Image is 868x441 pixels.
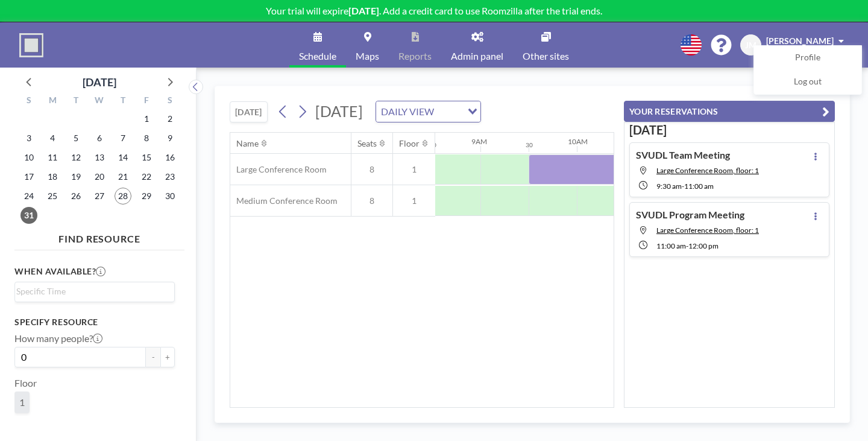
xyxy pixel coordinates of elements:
h3: Specify resource [14,317,175,328]
span: Saturday, August 9, 2025 [162,130,178,147]
span: Medium Conference Room [230,195,338,206]
a: Log out [754,70,861,94]
h4: FIND RESOURCE [14,228,184,245]
span: Sunday, August 3, 2025 [20,130,37,147]
span: 1 [393,164,435,175]
span: - [682,182,684,191]
div: [DATE] [83,74,116,90]
button: YOUR RESERVATIONS [624,101,835,122]
span: Sunday, August 10, 2025 [20,149,37,166]
span: Sunday, August 24, 2025 [20,188,37,205]
button: - [146,347,160,367]
span: Tuesday, August 5, 2025 [68,130,84,147]
span: Wednesday, August 13, 2025 [91,149,108,166]
a: Profile [754,46,861,70]
div: 10AM [568,137,588,146]
span: Thursday, August 14, 2025 [115,149,131,166]
span: Log out [794,76,822,88]
div: 30 [526,141,533,149]
span: Sunday, August 17, 2025 [20,168,37,185]
h4: SVUDL Program Meeting [636,209,744,221]
span: - [686,241,688,250]
span: Saturday, August 30, 2025 [162,188,178,205]
span: Saturday, August 16, 2025 [162,149,178,166]
span: Maps [356,51,379,61]
span: Tuesday, August 19, 2025 [68,168,84,185]
span: Thursday, August 21, 2025 [115,168,131,185]
span: Monday, August 18, 2025 [44,168,61,185]
a: Schedule [289,22,346,68]
span: Other sites [523,51,569,61]
span: Large Conference Room [230,164,327,175]
span: 8 [351,164,392,175]
a: Maps [346,22,389,68]
span: [PERSON_NAME] [766,36,834,46]
span: Friday, August 15, 2025 [138,149,155,166]
h3: [DATE] [629,122,829,138]
label: How many people? [14,332,102,344]
span: 11:00 AM [656,241,686,250]
span: 11:00 AM [684,182,714,191]
span: Monday, August 11, 2025 [44,149,61,166]
span: Thursday, August 7, 2025 [115,130,131,147]
a: Admin panel [441,22,513,68]
input: Search for option [438,104,461,119]
span: Saturday, August 23, 2025 [162,168,178,185]
span: Friday, August 29, 2025 [138,188,155,205]
span: Schedule [299,51,336,61]
label: Floor [14,377,37,389]
div: T [64,94,88,109]
div: Search for option [15,282,174,300]
span: Large Conference Room, floor: 1 [656,166,759,175]
a: Other sites [513,22,579,68]
span: Large Conference Room, floor: 1 [656,226,759,235]
div: Seats [357,138,377,149]
div: S [17,94,41,109]
span: Thursday, August 28, 2025 [115,188,131,205]
span: 1 [393,195,435,206]
span: Profile [795,52,820,64]
div: S [158,94,181,109]
span: Friday, August 22, 2025 [138,168,155,185]
img: organization-logo [19,33,43,57]
button: [DATE] [230,101,268,122]
div: Floor [399,138,420,149]
b: [DATE] [348,5,379,16]
div: 9AM [471,137,487,146]
span: Friday, August 8, 2025 [138,130,155,147]
span: Saturday, August 2, 2025 [162,110,178,127]
div: T [111,94,134,109]
span: 1 [19,396,25,408]
span: Wednesday, August 20, 2025 [91,168,108,185]
span: 12:00 PM [688,241,719,250]
span: JM [745,40,756,51]
h4: SVUDL Team Meeting [636,149,730,161]
div: W [88,94,112,109]
span: Tuesday, August 26, 2025 [68,188,84,205]
span: DAILY VIEW [379,104,436,119]
span: Admin panel [451,51,503,61]
div: F [134,94,158,109]
span: Monday, August 25, 2025 [44,188,61,205]
span: Wednesday, August 6, 2025 [91,130,108,147]
span: Sunday, August 31, 2025 [20,207,37,224]
span: 9:30 AM [656,182,682,191]
div: Name [236,138,259,149]
span: Reports [398,51,432,61]
span: Wednesday, August 27, 2025 [91,188,108,205]
button: + [160,347,175,367]
div: Search for option [376,101,480,122]
span: [DATE] [315,102,363,120]
div: M [41,94,64,109]
input: Search for option [16,285,168,298]
span: Tuesday, August 12, 2025 [68,149,84,166]
span: Monday, August 4, 2025 [44,130,61,147]
a: Reports [389,22,441,68]
span: 8 [351,195,392,206]
span: Friday, August 1, 2025 [138,110,155,127]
